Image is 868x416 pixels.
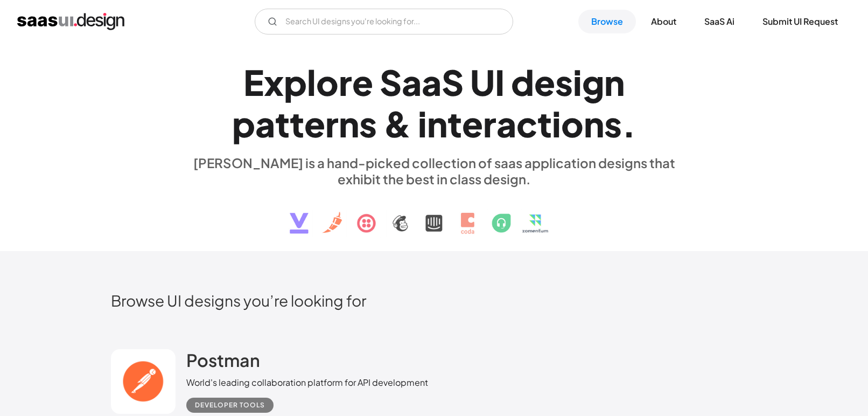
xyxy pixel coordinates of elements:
[271,187,597,243] img: text, icon, saas logo
[573,61,582,103] div: i
[359,103,377,144] div: s
[442,61,464,103] div: S
[511,61,534,103] div: d
[534,61,555,103] div: e
[638,10,689,33] a: About
[604,103,622,144] div: s
[186,349,260,376] a: Postman
[447,103,462,144] div: t
[561,103,584,144] div: o
[483,103,496,144] div: r
[582,61,604,103] div: g
[275,103,290,144] div: t
[402,61,422,103] div: a
[325,103,339,144] div: r
[750,10,851,33] a: Submit UI Request
[339,61,352,103] div: r
[537,103,552,144] div: t
[691,10,747,33] a: SaaS Ai
[496,103,516,144] div: a
[470,61,495,103] div: U
[552,103,561,144] div: i
[383,103,411,144] div: &
[427,103,447,144] div: n
[255,9,513,34] form: Email Form
[422,61,442,103] div: a
[243,61,264,103] div: E
[255,9,513,34] input: Search UI designs you're looking for...
[186,376,428,389] div: World's leading collaboration platform for API development
[495,61,505,103] div: I
[111,291,757,310] h2: Browse UI designs you’re looking for
[284,61,307,103] div: p
[186,61,682,144] h1: Explore SaaS UI design patterns & interactions.
[186,155,682,187] div: [PERSON_NAME] is a hand-picked collection of saas application designs that exhibit the best in cl...
[418,103,427,144] div: i
[604,61,625,103] div: n
[462,103,483,144] div: e
[584,103,604,144] div: n
[232,103,255,144] div: p
[307,61,316,103] div: l
[352,61,373,103] div: e
[622,103,636,144] div: .
[17,13,124,30] a: home
[339,103,359,144] div: n
[255,103,275,144] div: a
[290,103,304,144] div: t
[555,61,573,103] div: s
[304,103,325,144] div: e
[195,399,265,412] div: Developer tools
[380,61,402,103] div: S
[186,349,260,371] h2: Postman
[316,61,339,103] div: o
[516,103,537,144] div: c
[578,10,636,33] a: Browse
[264,61,284,103] div: x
